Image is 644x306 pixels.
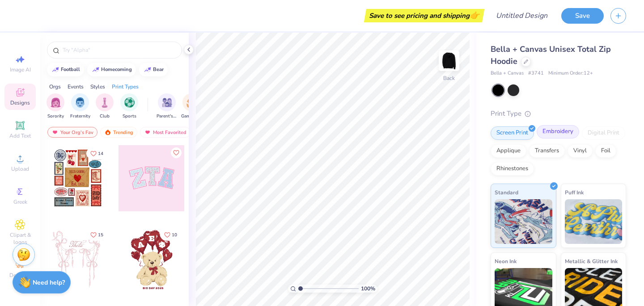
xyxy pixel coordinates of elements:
button: Like [160,229,181,241]
span: 10 [172,233,177,237]
div: Print Type [491,109,626,119]
span: Neon Ink [495,256,517,266]
span: 👉 [470,10,479,21]
div: Your Org's Fav [47,127,97,138]
div: Styles [90,83,105,91]
span: Greek [13,198,27,205]
div: Rhinestones [491,162,534,176]
div: football [61,67,80,72]
img: trend_line.gif [92,67,99,72]
span: Bella + Canvas [491,70,524,77]
div: filter for Sorority [47,93,64,120]
button: football [47,63,84,76]
span: 15 [98,233,103,237]
div: filter for Game Day [181,93,202,120]
button: filter button [96,93,114,120]
div: Applique [491,144,526,158]
img: Club Image [100,97,110,108]
div: Transfers [529,144,565,158]
span: Bella + Canvas Unisex Total Zip Hoodie [491,44,611,67]
button: filter button [70,93,90,120]
button: bear [139,63,168,76]
span: Metallic & Glitter Ink [565,256,618,266]
span: Club [100,113,110,120]
div: Vinyl [568,144,593,158]
img: Fraternity Image [75,97,85,108]
div: Back [443,74,455,82]
div: Trending [100,127,137,138]
div: Save to see pricing and shipping [366,9,482,22]
img: Puff Ink [565,199,623,244]
span: Sports [123,113,136,120]
span: Standard [495,188,518,197]
div: filter for Sports [120,93,138,120]
div: filter for Fraternity [70,93,90,120]
div: Most Favorited [140,127,191,138]
button: filter button [157,93,177,120]
span: Designs [10,99,30,106]
div: Embroidery [537,125,579,138]
div: filter for Club [96,93,114,120]
img: most_fav.gif [144,129,151,135]
div: Orgs [49,83,61,91]
span: Add Text [9,132,31,139]
div: filter for Parent's Weekend [157,93,177,120]
div: Digital Print [582,126,625,140]
div: Foil [595,144,616,158]
img: Game Day Image [186,97,197,108]
div: homecoming [101,67,132,72]
button: filter button [47,93,64,120]
div: bear [153,67,164,72]
img: Back [440,52,458,70]
span: 100 % [361,285,375,293]
span: Upload [11,165,29,172]
input: Try "Alpha" [62,46,176,54]
div: Events [68,83,84,91]
span: # 3741 [528,70,544,77]
span: Decorate [9,272,31,279]
strong: Need help? [33,278,65,287]
button: homecoming [87,63,136,76]
span: Fraternity [70,113,90,120]
div: Screen Print [491,126,534,140]
span: Sorority [47,113,64,120]
img: most_fav.gif [51,129,59,135]
img: Sorority Image [51,97,61,108]
span: Puff Ink [565,188,584,197]
span: 14 [98,151,103,156]
span: Parent's Weekend [157,113,177,120]
button: Save [561,8,604,24]
img: Standard [495,199,552,244]
button: Like [86,229,107,241]
button: filter button [120,93,138,120]
input: Untitled Design [489,7,555,25]
div: Print Types [112,83,139,91]
img: Parent's Weekend Image [162,97,172,108]
button: filter button [181,93,202,120]
img: trending.gif [104,129,111,135]
button: Like [86,147,107,159]
span: Game Day [181,113,202,120]
img: trend_line.gif [52,67,59,72]
img: Sports Image [124,97,135,108]
span: Minimum Order: 12 + [548,70,593,77]
span: Image AI [10,66,31,73]
button: Like [171,147,182,158]
img: trend_line.gif [144,67,151,72]
span: Clipart & logos [4,231,36,246]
